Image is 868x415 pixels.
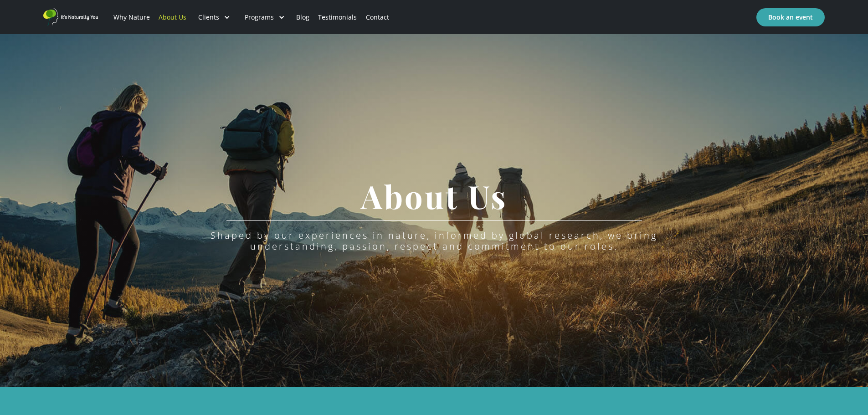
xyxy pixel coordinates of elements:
a: Blog [292,2,314,33]
div: Programs [245,13,274,22]
h1: About Us [361,179,507,214]
a: home [43,8,98,26]
a: Testimonials [314,2,361,33]
a: Why Nature [109,2,154,33]
a: Contact [361,2,393,33]
a: Book an event [756,8,825,26]
div: Shaped by our experiences in nature, informed by global research, we bring understanding, passion... [175,230,694,252]
div: Programs [237,2,292,33]
div: Clients [198,13,219,22]
a: About Us [154,2,190,33]
div: Clients [191,2,237,33]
